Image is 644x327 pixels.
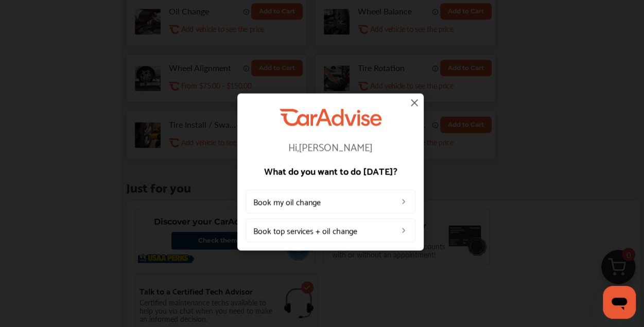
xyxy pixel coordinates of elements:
p: Hi, [PERSON_NAME] [246,141,415,151]
a: Book my oil change [246,190,415,213]
a: Book top services + oil change [246,218,415,242]
iframe: Button to launch messaging window [603,286,636,319]
p: What do you want to do [DATE]? [246,166,415,175]
img: left_arrow_icon.0f472efe.svg [399,226,408,234]
img: CarAdvise Logo [280,109,381,126]
img: left_arrow_icon.0f472efe.svg [399,197,408,205]
img: close-icon.a004319c.svg [408,96,421,109]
